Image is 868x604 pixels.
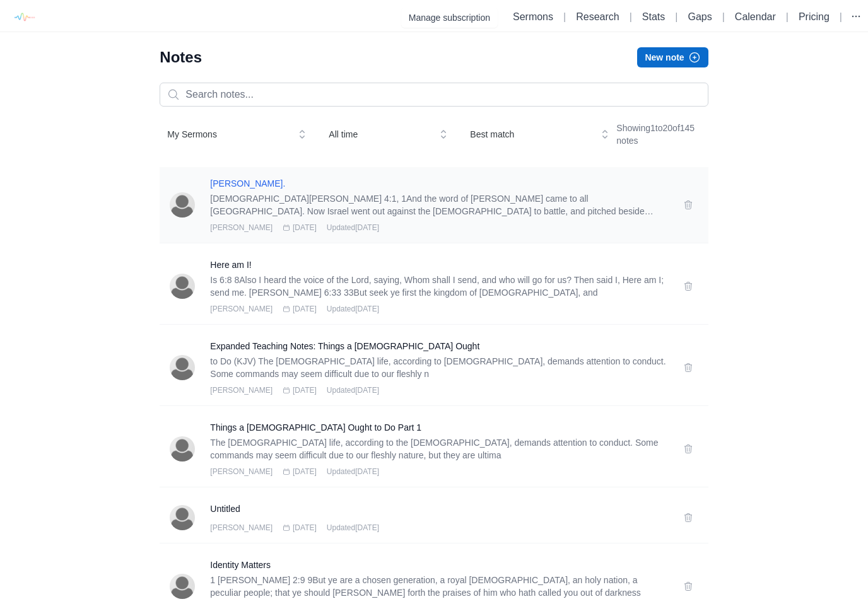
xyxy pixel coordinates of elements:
[167,128,288,141] span: My Sermons
[160,83,708,107] input: Search notes...
[210,502,667,515] a: Untitled
[616,117,708,152] div: Showing 1 to 20 of 145 notes
[321,123,455,146] button: All time
[170,505,195,530] img: Darren Parker
[327,385,379,395] span: Updated [DATE]
[835,9,847,25] li: |
[327,304,379,314] span: Updated [DATE]
[210,304,273,314] span: [PERSON_NAME]
[625,9,637,25] li: |
[210,559,667,571] a: Identity Matters
[210,340,667,352] a: Expanded Teaching Notes: Things a [DEMOGRAPHIC_DATA] Ought
[170,274,195,299] img: Darren Parker
[210,523,273,533] span: [PERSON_NAME]
[210,223,273,233] span: [PERSON_NAME]
[210,274,667,299] p: Is 6:8 8Also I heard the voice of the Lord, saying, Whom shall I send, and who will go for us? Th...
[735,11,776,22] a: Calendar
[293,385,317,395] span: [DATE]
[293,223,317,233] span: [DATE]
[637,47,708,67] button: New note
[160,47,202,67] h1: Notes
[170,574,195,599] img: Darren Parker
[210,574,667,599] p: 1 [PERSON_NAME] 2:9 9But ye are a chosen generation, a royal [DEMOGRAPHIC_DATA], an holy nation, ...
[781,9,794,25] li: |
[210,177,667,190] a: [PERSON_NAME].
[327,467,379,477] span: Updated [DATE]
[293,523,317,533] span: [DATE]
[9,3,38,32] img: logo
[210,192,667,218] p: [DEMOGRAPHIC_DATA][PERSON_NAME] 4:1, 1And the word of [PERSON_NAME] came to all [GEOGRAPHIC_DATA]...
[576,11,619,22] a: Research
[670,9,683,25] li: |
[327,523,379,533] span: Updated [DATE]
[170,192,195,218] img: Darren Parker
[799,11,830,22] a: Pricing
[170,355,195,380] img: Darren Parker
[401,8,498,28] button: Manage subscription
[462,123,616,146] button: Best match
[805,541,853,589] iframe: Drift Widget Chat Controller
[513,11,553,22] a: Sermons
[327,223,379,233] span: Updated [DATE]
[717,9,730,25] li: |
[210,258,667,271] a: Here am I!
[210,421,667,434] a: Things a [DEMOGRAPHIC_DATA] Ought to Do Part 1
[210,436,667,462] p: The [DEMOGRAPHIC_DATA] life, according to the [DEMOGRAPHIC_DATA], demands attention to conduct. S...
[170,436,195,462] img: Darren Parker
[210,467,273,477] span: [PERSON_NAME]
[160,123,314,146] button: My Sermons
[210,355,667,380] p: to Do (KJV) The [DEMOGRAPHIC_DATA] life, according to [DEMOGRAPHIC_DATA], demands attention to co...
[642,11,665,22] a: Stats
[293,467,317,477] span: [DATE]
[470,128,591,141] span: Best match
[329,128,430,141] span: All time
[210,385,273,395] span: [PERSON_NAME]
[293,304,317,314] span: [DATE]
[558,9,571,25] li: |
[688,11,712,22] a: Gaps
